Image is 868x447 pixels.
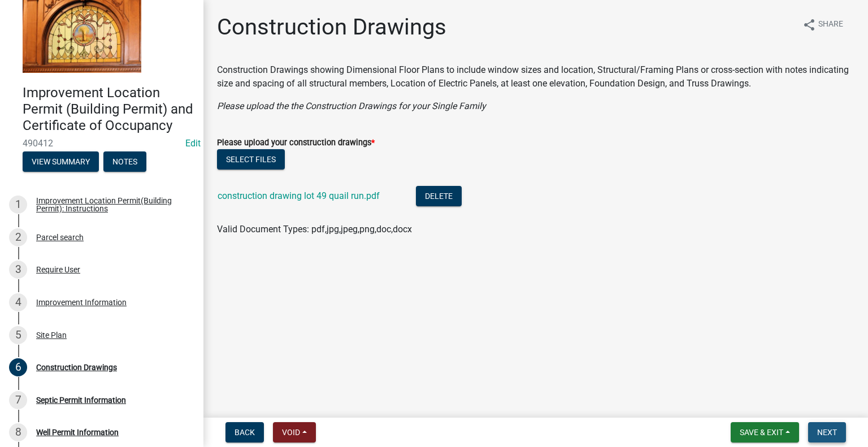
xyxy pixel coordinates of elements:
button: Next [808,422,846,442]
wm-modal-confirm: Delete Document [416,192,462,202]
div: Improvement Information [36,298,127,306]
wm-modal-confirm: Notes [103,158,146,167]
i: Please upload the the Construction Drawings for your Single Family [217,101,486,111]
div: 8 [9,423,27,441]
div: 3 [9,261,27,279]
span: Next [817,428,837,437]
span: 490412 [23,138,181,149]
div: Septic Permit Information [36,396,126,404]
wm-modal-confirm: Summary [23,158,99,167]
button: Save & Exit [731,422,799,442]
div: Require User [36,266,80,274]
h1: Construction Drawings [217,14,446,41]
div: 5 [9,326,27,344]
div: Well Permit Information [36,428,119,436]
p: Construction Drawings showing Dimensional Floor Plans to include window sizes and location, Struc... [217,63,854,90]
button: Void [273,422,316,442]
div: 4 [9,293,27,311]
div: 2 [9,228,27,246]
label: Please upload your construction drawings [217,139,375,147]
button: Notes [103,151,146,172]
a: construction drawing lot 49 quail run.pdf [218,190,380,201]
h4: Improvement Location Permit (Building Permit) and Certificate of Occupancy [23,85,194,133]
div: Construction Drawings [36,363,117,371]
div: Parcel search [36,233,84,241]
div: 6 [9,358,27,376]
button: View Summary [23,151,99,172]
span: Void [282,428,300,437]
button: Delete [416,186,462,206]
span: Save & Exit [740,428,783,437]
button: Select files [217,149,285,170]
i: share [802,18,816,32]
wm-modal-confirm: Edit Application Number [185,138,201,149]
a: Edit [185,138,201,149]
div: Site Plan [36,331,67,339]
div: 1 [9,196,27,214]
div: Improvement Location Permit(Building Permit): Instructions [36,197,185,212]
span: Share [818,18,843,32]
button: Back [225,422,264,442]
div: 7 [9,391,27,409]
span: Valid Document Types: pdf,jpg,jpeg,png,doc,docx [217,224,412,235]
span: Back [235,428,255,437]
button: shareShare [793,14,852,36]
